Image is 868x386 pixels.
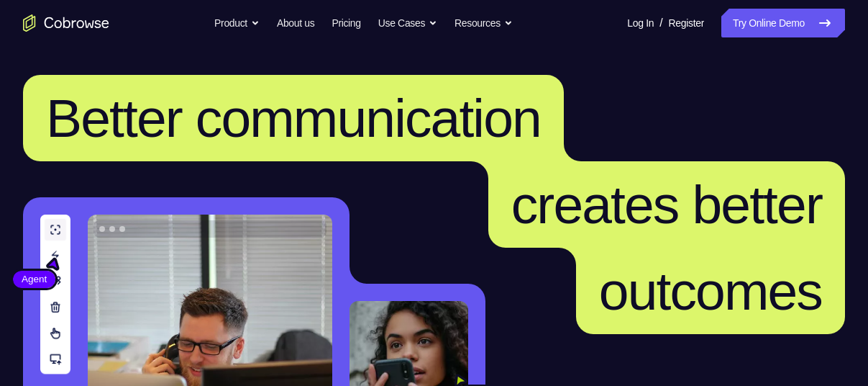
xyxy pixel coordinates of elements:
[599,261,822,321] span: outcomes
[454,9,513,37] button: Resources
[46,88,541,148] span: Better communication
[511,174,822,235] span: creates better
[721,9,845,37] a: Try Online Demo
[23,14,109,32] a: Go to the home page
[378,9,437,37] button: Use Cases
[669,9,704,37] a: Register
[277,9,314,37] a: About us
[659,14,662,32] span: /
[627,9,654,37] a: Log In
[214,9,260,37] button: Product
[332,9,360,37] a: Pricing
